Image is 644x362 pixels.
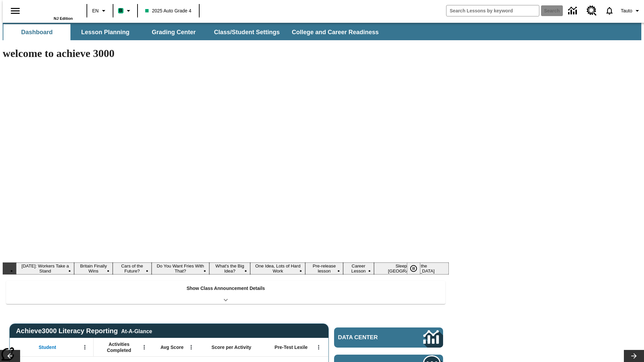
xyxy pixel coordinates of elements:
span: EN [92,7,99,14]
a: Notifications [601,2,618,19]
span: Achieve3000 Literacy Reporting [16,327,152,335]
button: Open Menu [186,342,196,352]
button: Slide 9 Sleepless in the Animal Kingdom [374,262,449,275]
button: Dashboard [3,24,70,40]
div: At-A-Glance [121,327,152,335]
span: Student [39,344,56,350]
div: SubNavbar [3,24,385,40]
button: Language: EN, Select a language [89,5,111,17]
button: Slide 6 One Idea, Lots of Hard Work [250,262,305,275]
button: Slide 4 Do You Want Fries With That? [152,262,209,275]
span: 2025 Auto Grade 4 [145,7,192,14]
div: Pause [407,262,427,275]
div: SubNavbar [3,23,641,40]
input: search field [446,5,539,16]
span: Pre-Test Lexile [275,344,308,350]
button: Slide 2 Britain Finally Wins [74,262,112,275]
button: Open Menu [80,342,90,352]
div: Home [29,2,73,20]
span: Activities Completed [97,341,141,353]
button: Boost Class color is mint green. Change class color [115,5,135,17]
button: Profile/Settings [618,5,644,17]
button: Pause [407,262,420,275]
span: Tauto [621,7,632,14]
div: Show Class Announcement Details [6,281,445,304]
span: NJ Edition [54,16,73,20]
h1: welcome to achieve 3000 [3,47,449,60]
button: Lesson Planning [72,24,139,40]
button: Slide 5 What's the Big Idea? [209,262,251,275]
span: Score per Activity [212,344,252,350]
button: Open Menu [139,342,149,352]
a: Home [29,3,73,16]
button: Open Menu [314,342,324,352]
button: Slide 7 Pre-release lesson [305,262,343,275]
span: Data Center [338,334,401,341]
a: Data Center [564,2,583,20]
button: Slide 3 Cars of the Future? [113,262,152,275]
button: Slide 8 Career Lesson [343,262,374,275]
span: Avg Score [160,344,183,350]
a: Data Center [334,327,443,348]
button: Class/Student Settings [209,24,285,40]
p: Show Class Announcement Details [186,285,265,292]
button: Grading Center [140,24,207,40]
a: Resource Center, Will open in new tab [583,2,601,20]
button: Open side menu [5,1,25,21]
button: Slide 1 Labor Day: Workers Take a Stand [16,262,74,275]
button: Lesson carousel, Next [624,350,644,362]
button: College and Career Readiness [286,24,384,40]
span: B [119,6,122,15]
